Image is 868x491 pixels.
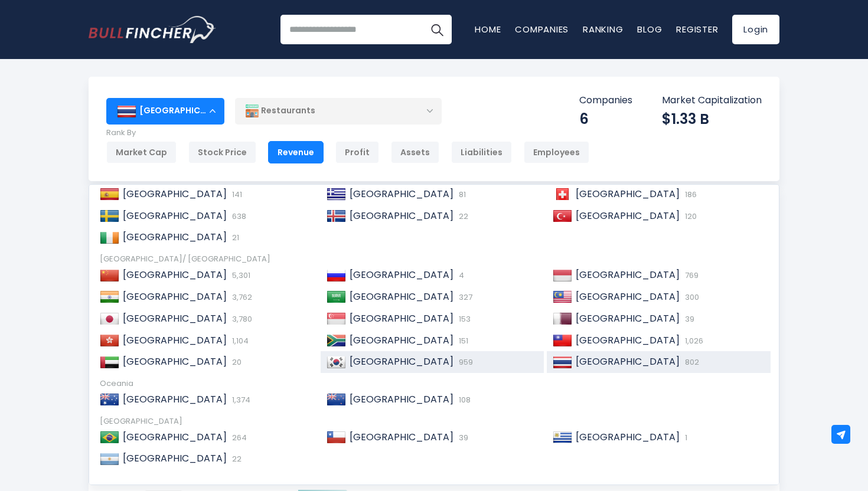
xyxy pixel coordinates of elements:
[576,290,680,303] span: [GEOGRAPHIC_DATA]
[682,270,699,281] span: 769
[456,211,468,222] span: 22
[188,141,256,163] div: Stock Price
[229,394,250,405] span: 1,374
[662,110,762,128] div: $1.33 B
[335,141,379,163] div: Profit
[123,355,227,368] span: [GEOGRAPHIC_DATA]
[576,430,680,444] span: [GEOGRAPHIC_DATA]
[576,187,680,201] span: [GEOGRAPHIC_DATA]
[682,313,694,325] span: 39
[579,94,632,107] p: Companies
[350,430,453,444] span: [GEOGRAPHIC_DATA]
[123,230,227,244] span: [GEOGRAPHIC_DATA]
[456,270,464,281] span: 4
[576,312,680,325] span: [GEOGRAPHIC_DATA]
[391,141,439,163] div: Assets
[100,379,768,389] div: Oceania
[229,232,239,243] span: 21
[229,270,250,281] span: 5,301
[123,430,227,444] span: [GEOGRAPHIC_DATA]
[123,333,227,347] span: [GEOGRAPHIC_DATA]
[350,392,453,406] span: [GEOGRAPHIC_DATA]
[123,312,227,325] span: [GEOGRAPHIC_DATA]
[682,335,703,346] span: 1,026
[89,16,216,43] a: Go to homepage
[350,209,453,222] span: [GEOGRAPHIC_DATA]
[106,98,224,124] div: [GEOGRAPHIC_DATA]
[350,290,453,303] span: [GEOGRAPHIC_DATA]
[456,189,466,200] span: 81
[229,189,242,200] span: 141
[515,23,569,35] a: Companies
[350,268,453,281] span: [GEOGRAPHIC_DATA]
[456,356,473,368] span: 959
[106,128,589,138] p: Rank By
[475,23,501,35] a: Home
[100,254,768,264] div: [GEOGRAPHIC_DATA]/ [GEOGRAPHIC_DATA]
[123,451,227,465] span: [GEOGRAPHIC_DATA]
[106,141,177,163] div: Market Cap
[100,417,768,427] div: [GEOGRAPHIC_DATA]
[229,356,242,368] span: 20
[456,313,471,325] span: 153
[123,268,227,281] span: [GEOGRAPHIC_DATA]
[576,209,680,222] span: [GEOGRAPHIC_DATA]
[350,355,453,368] span: [GEOGRAPHIC_DATA]
[524,141,589,163] div: Employees
[732,15,779,44] a: Login
[229,335,249,346] span: 1,104
[229,432,247,443] span: 264
[676,23,718,35] a: Register
[422,15,452,44] button: Search
[123,290,227,303] span: [GEOGRAPHIC_DATA]
[235,97,442,125] div: Restaurants
[268,141,324,163] div: Revenue
[123,187,227,201] span: [GEOGRAPHIC_DATA]
[229,313,252,325] span: 3,780
[229,292,252,303] span: 3,762
[229,211,246,222] span: 638
[456,292,472,303] span: 327
[637,23,662,35] a: Blog
[579,110,632,128] div: 6
[456,432,468,443] span: 39
[682,292,699,303] span: 300
[89,16,216,43] img: Bullfincher logo
[456,335,468,346] span: 151
[229,453,242,464] span: 22
[456,394,471,405] span: 108
[123,392,227,406] span: [GEOGRAPHIC_DATA]
[682,356,699,368] span: 802
[576,268,680,281] span: [GEOGRAPHIC_DATA]
[583,23,623,35] a: Ranking
[350,312,453,325] span: [GEOGRAPHIC_DATA]
[682,189,697,200] span: 186
[576,333,680,347] span: [GEOGRAPHIC_DATA]
[576,355,680,368] span: [GEOGRAPHIC_DATA]
[123,209,227,222] span: [GEOGRAPHIC_DATA]
[682,211,697,222] span: 120
[350,333,453,347] span: [GEOGRAPHIC_DATA]
[682,432,687,443] span: 1
[662,94,762,107] p: Market Capitalization
[350,187,453,201] span: [GEOGRAPHIC_DATA]
[451,141,512,163] div: Liabilities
